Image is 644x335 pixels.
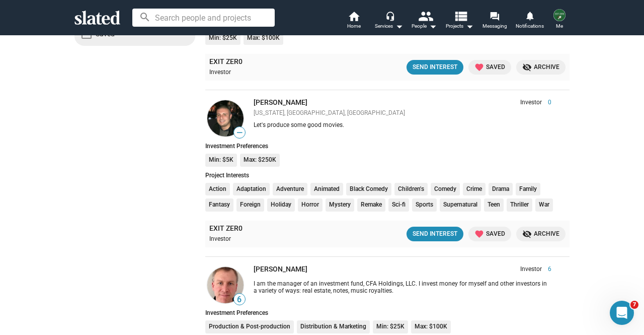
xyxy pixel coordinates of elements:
a: Antonino Iacopino [205,98,246,139]
span: 6 [234,295,245,305]
span: Saved [474,62,505,73]
button: Kurt FriedMe [547,7,572,33]
li: Family [516,183,540,196]
li: Distribution & Marketing [297,320,370,333]
a: Messaging [477,10,512,32]
li: Teen [484,198,504,212]
li: Thriller [507,198,532,212]
li: Min: $25K [373,320,408,333]
span: 6 [542,265,551,274]
a: Notifications [512,10,547,32]
span: Notifications [516,20,544,32]
mat-icon: visibility_off [522,62,532,72]
button: Projects [442,10,477,32]
div: Let's produce some good movies. [254,121,551,129]
div: Send Interest [413,229,457,239]
a: James Schafer [205,265,246,305]
span: — [234,128,245,138]
div: Send Interest [413,62,457,73]
div: People [412,20,437,32]
li: Adaptation [233,183,270,196]
button: Send Interest [407,227,463,241]
li: Remake [357,198,385,212]
li: Sci-fi [388,198,409,212]
span: Home [347,20,361,32]
li: War [535,198,553,212]
mat-icon: people [418,9,433,23]
img: Kurt Fried [553,9,566,21]
div: Project Interests [205,172,570,179]
button: Archive [516,227,566,241]
li: Min: $25K [205,32,240,45]
mat-icon: favorite [474,229,484,239]
button: Saved [468,227,511,241]
mat-icon: favorite [474,62,484,72]
span: Messaging [482,20,507,32]
li: Min: $5K [205,154,237,167]
button: People [407,10,442,32]
div: Investor [209,235,320,243]
span: Investor [520,265,542,274]
a: EXIT ZER0 [209,57,243,66]
div: Investment Preferences [205,309,570,316]
li: Mystery [326,198,354,212]
mat-icon: arrow_drop_down [463,20,475,32]
mat-icon: view_list [453,9,468,23]
button: Archive [516,60,566,75]
div: Investor [209,69,320,77]
div: [US_STATE], [GEOGRAPHIC_DATA], [GEOGRAPHIC_DATA] [254,109,551,117]
span: Investor [520,99,542,107]
mat-icon: home [348,10,360,22]
span: Me [556,20,563,32]
li: Comedy [431,183,460,196]
a: [PERSON_NAME] [254,98,307,106]
mat-icon: forum [490,11,499,21]
input: Search people and projects [132,9,275,27]
li: Drama [489,183,513,196]
li: Foreign [236,198,264,212]
li: Supernatural [440,198,481,212]
mat-icon: headset_mic [385,11,394,20]
mat-icon: visibility_off [522,229,532,239]
li: Max: $100K [411,320,451,333]
li: Animated [310,183,343,196]
li: Children's [394,183,428,196]
li: Black Comedy [346,183,391,196]
button: Saved [468,60,511,75]
a: [PERSON_NAME] [254,265,307,273]
li: Horror [298,198,323,212]
li: Fantasy [205,198,233,212]
button: Send Interest [407,60,463,75]
span: 0 [542,99,551,107]
li: Action [205,183,230,196]
img: James Schafer [207,267,244,303]
span: 7 [630,301,638,309]
div: Services [375,20,403,32]
li: Max: $250K [240,154,280,167]
button: Services [371,10,407,32]
li: Holiday [267,198,295,212]
li: Crime [463,183,486,196]
div: Investment Preferences [205,143,570,150]
span: Saved [474,229,505,239]
li: Production & Post-production [205,320,294,333]
a: EXIT ZER0 [209,224,243,233]
span: Archive [522,229,559,239]
li: Sports [412,198,437,212]
a: Home [336,10,371,32]
li: Max: $100K [244,32,283,45]
span: Projects [446,20,473,32]
mat-icon: notifications [525,11,534,20]
div: I am the manager of an investment fund, CFA Holdings, LLC. I invest money for myself and other in... [254,280,551,294]
img: Antonino Iacopino [207,100,244,137]
span: Archive [522,62,559,73]
iframe: Intercom live chat [610,301,634,325]
mat-icon: arrow_drop_down [393,20,405,32]
mat-icon: arrow_drop_down [427,20,439,32]
li: Adventure [273,183,307,196]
